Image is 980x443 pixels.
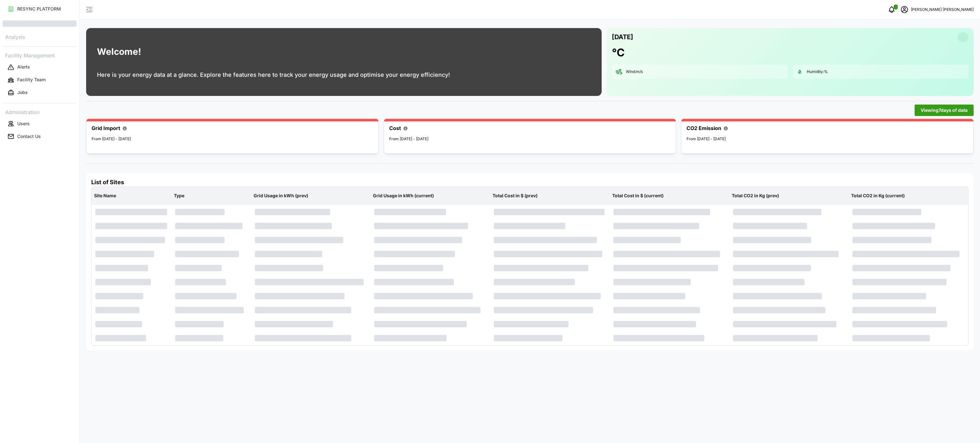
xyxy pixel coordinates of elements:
h1: °C [612,46,625,60]
p: Total Cost in $ (current) [611,187,728,204]
p: Analysis [3,32,77,41]
p: Grid Import [92,124,120,132]
p: [PERSON_NAME] [PERSON_NAME] [911,7,974,13]
p: Type [173,187,250,204]
h4: List of Sites [91,178,969,186]
a: Users [3,117,77,130]
button: Alerts [3,62,77,73]
p: Grid Usage in kWh (current) [372,187,489,204]
button: Facility Team [3,74,77,86]
button: RESYNC PLATFORM [3,3,77,15]
a: RESYNC PLATFORM [3,3,77,15]
p: Total CO2 in Kg (prev) [731,187,848,204]
p: Alerts [17,64,30,70]
p: Here is your energy data at a glance. Explore the features here to track your energy usage and op... [97,70,450,79]
p: [DATE] [612,32,633,42]
p: CO2 Emission [687,124,721,132]
a: Jobs [3,86,77,99]
a: Facility Team [3,74,77,86]
p: Total CO2 in Kg (current) [850,187,967,204]
p: Humidity: % [807,69,828,75]
button: Viewing7days of data [915,105,974,116]
p: Total Cost in $ (prev) [491,187,608,204]
button: Users [3,118,77,129]
button: schedule [898,3,911,16]
p: From [DATE] - [DATE] [687,136,968,142]
button: Jobs [3,87,77,98]
p: Contact Us [17,133,41,140]
p: Jobs [17,89,28,96]
p: Site Name [93,187,170,204]
span: Viewing 7 days of data [921,105,968,116]
p: From [DATE] - [DATE] [389,136,671,142]
p: Users [17,120,30,127]
p: RESYNC PLATFORM [17,6,61,12]
p: Grid Usage in kWh (prev) [252,187,369,204]
p: From [DATE] - [DATE] [92,136,373,142]
p: Wind: m/s [626,69,643,75]
h1: Welcome! [97,45,141,59]
p: Administration [3,107,77,116]
p: Facility Management [3,50,77,60]
p: Cost [389,124,401,132]
p: Facility Team [17,76,46,83]
button: notifications [885,3,898,16]
a: Contact Us [3,130,77,143]
button: Contact Us [3,131,77,142]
